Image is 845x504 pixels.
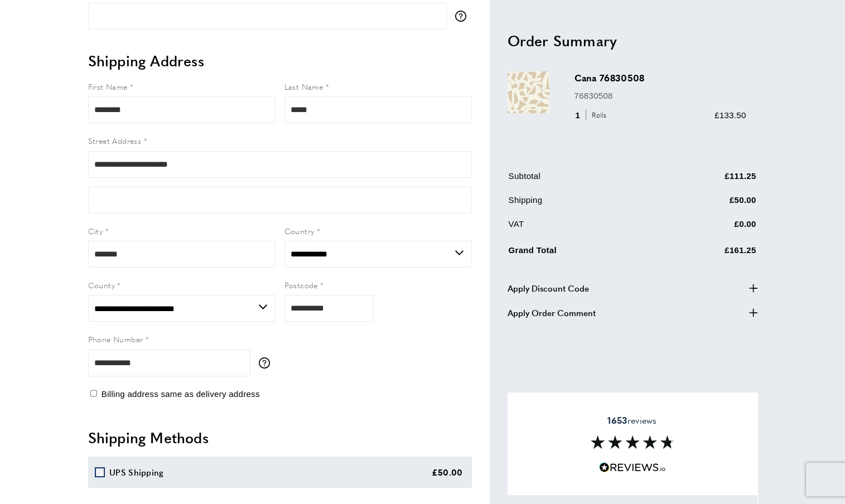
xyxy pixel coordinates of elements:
button: More information [259,357,276,369]
td: £161.25 [659,241,756,265]
span: Street Address [88,135,142,146]
span: Apply Order Comment [508,306,596,319]
td: Shipping [509,193,658,215]
td: VAT [509,217,658,239]
td: Subtotal [509,169,658,191]
span: First Name [88,81,128,92]
h2: Order Summary [508,30,757,50]
span: Postcode [284,279,318,290]
span: reviews [607,415,656,426]
span: Phone Number [88,333,143,345]
span: £133.50 [714,110,746,119]
span: Rolls [586,110,610,120]
td: £111.25 [659,169,756,191]
span: Billing address same as delivery address [102,389,260,399]
img: Cana 76830508 [508,71,549,113]
h3: Cana 76830508 [574,71,746,84]
td: £50.00 [659,193,756,215]
input: Billing address same as delivery address [90,390,98,397]
img: Reviews.io 5 stars [599,462,666,473]
td: £0.00 [659,217,756,239]
div: UPS Shipping [109,466,164,479]
img: Reviews section [591,435,674,449]
button: More information [455,11,472,22]
span: Last Name [284,81,323,92]
p: 76830508 [574,89,746,102]
span: Country [284,225,315,236]
span: County [88,279,115,290]
div: 1 [574,108,611,122]
h2: Shipping Methods [88,428,472,448]
div: £50.00 [432,466,463,479]
span: Apply Discount Code [508,281,589,294]
span: City [88,225,103,236]
strong: 1653 [607,414,627,427]
h2: Shipping Address [88,51,472,71]
td: Grand Total [509,241,658,265]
